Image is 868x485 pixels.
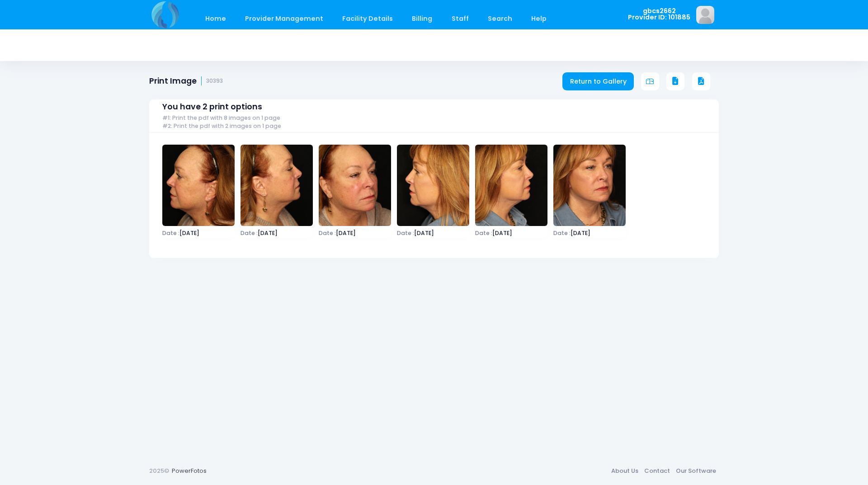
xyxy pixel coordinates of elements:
[696,6,714,24] img: image
[162,145,235,226] img: image
[443,8,477,29] a: Staff
[149,76,223,86] h1: Print Image
[403,8,441,29] a: Billing
[553,229,571,237] span: Date :
[206,78,223,85] small: 30393
[241,229,258,237] span: Date :
[475,231,547,236] span: [DATE]
[673,463,719,479] a: Our Software
[553,145,626,226] img: image
[397,145,469,226] img: image
[196,8,235,29] a: Home
[562,72,634,90] a: Return to Gallery
[162,123,281,130] span: #2: Print the pdf with 2 images on 1 page
[241,145,313,226] img: image
[162,102,262,112] span: You have 2 print options
[236,8,332,29] a: Provider Management
[172,466,207,475] a: PowerFotos
[475,229,492,237] span: Date :
[162,229,179,237] span: Date :
[479,8,521,29] a: Search
[334,8,402,29] a: Facility Details
[162,231,235,236] span: [DATE]
[319,229,336,237] span: Date :
[149,466,169,475] span: 2025©
[397,231,469,236] span: [DATE]
[319,145,391,226] img: image
[628,8,690,21] span: gbcs2662 Provider ID: 101885
[162,115,280,122] span: #1: Print the pdf with 8 images on 1 page
[553,231,626,236] span: [DATE]
[319,231,391,236] span: [DATE]
[641,463,673,479] a: Contact
[608,463,641,479] a: About Us
[241,231,313,236] span: [DATE]
[475,145,547,226] img: image
[523,8,556,29] a: Help
[397,229,414,237] span: Date :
